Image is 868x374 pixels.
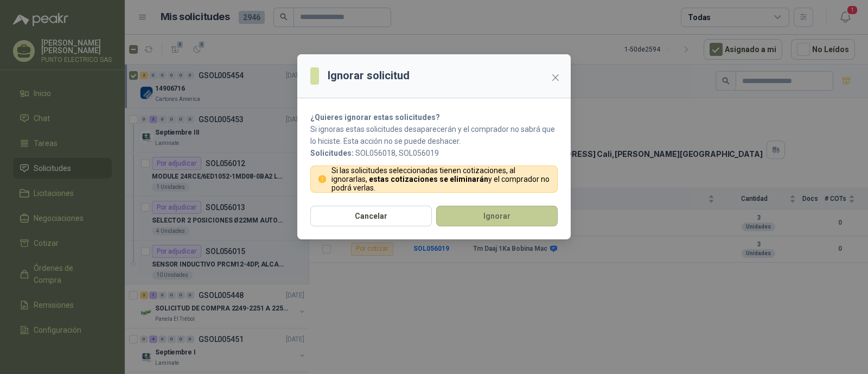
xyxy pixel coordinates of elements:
[310,206,432,226] button: Cancelar
[310,113,440,122] strong: ¿Quieres ignorar estas solicitudes?
[331,166,551,192] p: Si las solicitudes seleccionadas tienen cotizaciones, al ignorarlas, y el comprador no podrá verlas.
[551,73,560,82] span: close
[310,147,558,159] p: SOL056018, SOL056019
[328,67,410,84] h3: Ignorar solicitud
[310,123,558,147] p: Si ignoras estas solicitudes desaparecerán y el comprador no sabrá que lo hiciste. Esta acción no...
[547,69,564,86] button: Close
[436,206,558,226] button: Ignorar
[310,149,354,157] b: Solicitudes:
[369,175,488,183] strong: estas cotizaciones se eliminarán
